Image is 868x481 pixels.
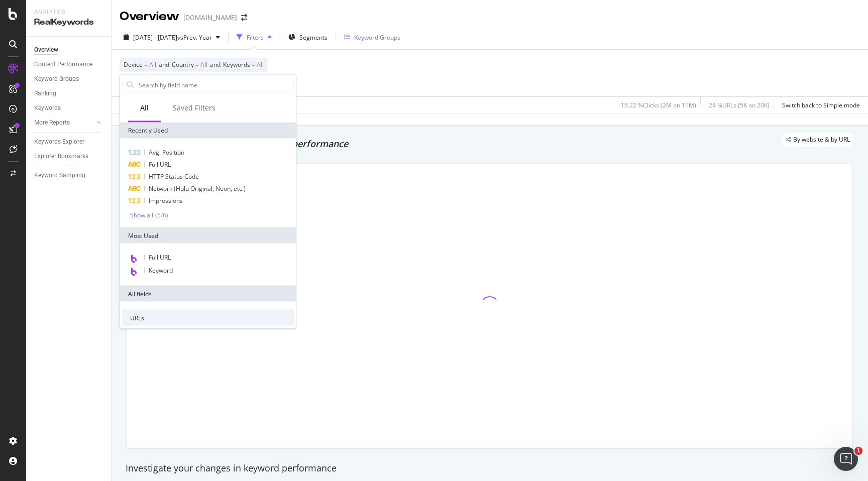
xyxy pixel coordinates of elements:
div: arrow-right-arrow-left [241,14,247,21]
input: Search by field name [138,77,293,92]
a: Content Performance [34,59,104,70]
div: All [140,103,149,113]
div: Keyword Groups [354,33,400,42]
button: Switch back to Simple mode [778,97,860,113]
div: Overview [34,45,58,55]
span: Avg. Position [149,148,184,157]
div: Keywords Explorer [34,137,84,147]
div: Most Used [120,227,296,244]
span: = [252,60,255,69]
div: Content Performance [34,59,92,70]
div: Saved Filters [173,103,215,113]
a: Overview [34,45,104,55]
a: Keywords [34,103,104,113]
div: Show all [130,211,153,218]
a: More Reports [34,117,94,128]
div: Overview [120,8,179,25]
span: Keyword [149,266,173,275]
div: Filters [247,33,264,42]
a: Explorer Bookmarks [34,151,104,162]
div: Keywords [34,103,61,113]
span: All [200,58,207,72]
div: Keyword Sampling [34,170,85,181]
div: Keyword Groups [34,74,79,84]
a: Keyword Sampling [34,170,104,181]
iframe: Intercom live chat [834,447,858,471]
a: Ranking [34,88,104,99]
button: Keyword Groups [340,29,404,45]
div: RealKeywords [34,17,103,28]
span: All [149,58,156,72]
div: 24 % URLs ( 5K on 20K ) [709,101,770,109]
span: Impressions [149,196,183,205]
button: Segments [284,29,332,45]
span: Country [172,60,194,69]
div: More Reports [34,117,70,128]
div: Investigate your changes in keyword performance [126,462,854,475]
div: legacy label [782,133,854,147]
span: HTTP Status Code [149,172,199,181]
span: Network (Hulu Original, Neon, etc.) [149,184,246,193]
span: Full URL [149,160,171,169]
span: All [257,58,264,72]
div: ( 5 / 6 ) [153,211,168,219]
div: [DOMAIN_NAME] [183,13,237,23]
div: Ranking [34,88,56,99]
a: Keyword Groups [34,74,104,84]
div: URLs [122,310,294,326]
span: 1 [854,447,862,455]
span: Device [124,60,143,69]
a: Keywords Explorer [34,137,104,147]
span: = [195,60,199,69]
button: [DATE] - [DATE]vsPrev. Year [120,29,224,45]
span: vs Prev. Year [177,33,212,42]
div: Switch back to Simple mode [782,101,860,109]
span: = [144,60,148,69]
span: and [210,60,221,69]
span: Full URL [149,253,171,262]
div: 16.22 % Clicks ( 2M on 11M ) [621,101,696,109]
div: All fields [120,286,296,302]
span: [DATE] - [DATE] [133,33,177,42]
span: and [159,60,169,69]
span: Segments [299,33,328,42]
div: Explorer Bookmarks [34,151,88,162]
div: Analytics [34,8,103,17]
div: Recently Used [120,123,296,139]
span: Keywords [223,60,250,69]
button: Filters [233,29,276,45]
span: By website & by URL [793,137,850,143]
